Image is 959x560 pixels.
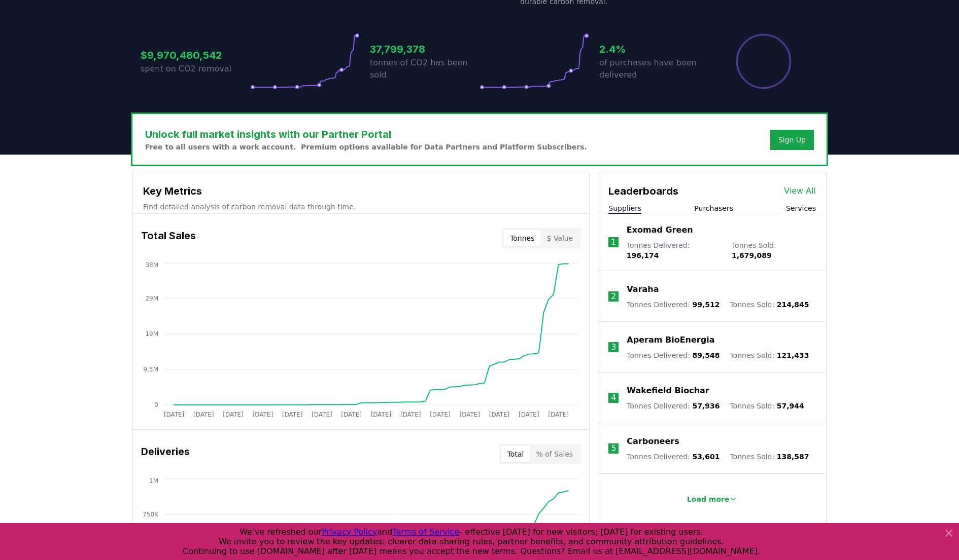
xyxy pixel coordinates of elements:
[777,453,809,461] span: 138,587
[777,301,809,309] span: 214,845
[541,230,579,246] button: $ Value
[627,435,679,447] a: Carboneers
[627,224,693,236] a: Exomad Green
[627,350,720,360] p: Tonnes Delivered :
[627,452,720,462] p: Tonnes Delivered :
[692,351,720,359] span: 89,548
[164,411,185,418] tspan: [DATE]
[370,42,479,57] h3: 37,799,378
[777,402,804,410] span: 57,944
[611,290,616,303] p: 2
[627,334,714,346] a: Aperam BioEnergia
[501,446,530,462] button: Total
[141,48,250,63] h3: $9,970,480,542
[223,411,244,418] tspan: [DATE]
[145,330,158,338] tspan: 19M
[141,63,250,75] p: spent on CO2 removal
[687,494,730,504] p: Load more
[371,411,392,418] tspan: [DATE]
[145,262,158,269] tspan: 38M
[730,350,809,360] p: Tonnes Sold :
[141,444,190,464] h3: Deliveries
[430,411,451,418] tspan: [DATE]
[608,183,678,199] h3: Leaderboards
[312,411,332,418] tspan: [DATE]
[627,251,659,259] span: 196,174
[193,411,214,418] tspan: [DATE]
[145,127,587,142] h3: Unlock full market insights with our Partner Portal
[370,57,479,81] p: tonnes of CO2 has been sold
[599,42,709,57] h3: 2.4%
[341,411,362,418] tspan: [DATE]
[282,411,303,418] tspan: [DATE]
[149,477,158,484] tspan: 1M
[694,203,733,213] button: Purchasers
[627,300,720,310] p: Tonnes Delivered :
[777,351,809,359] span: 121,433
[608,203,641,213] button: Suppliers
[145,142,587,152] p: Free to all users with a work account. Premium options available for Data Partners and Platform S...
[735,33,792,90] div: Percentage of sales delivered
[530,446,579,462] button: % of Sales
[611,392,616,404] p: 4
[784,185,816,197] a: View All
[732,251,772,259] span: 1,679,089
[400,411,421,418] tspan: [DATE]
[253,411,273,418] tspan: [DATE]
[611,341,616,353] p: 3
[154,401,158,408] tspan: 0
[141,228,196,248] h3: Total Sales
[143,202,579,212] p: Find detailed analysis of carbon removal data through time.
[145,295,158,302] tspan: 29M
[519,411,539,418] tspan: [DATE]
[144,366,158,373] tspan: 9.5M
[489,411,510,418] tspan: [DATE]
[143,183,579,199] h3: Key Metrics
[730,300,809,310] p: Tonnes Sold :
[770,130,814,150] button: Sign Up
[778,135,806,145] a: Sign Up
[143,511,159,518] tspan: 750K
[459,411,480,418] tspan: [DATE]
[730,452,809,462] p: Tonnes Sold :
[627,240,722,260] p: Tonnes Delivered :
[504,230,540,246] button: Tonnes
[627,401,720,411] p: Tonnes Delivered :
[599,57,709,81] p: of purchases have been delivered
[627,385,709,397] a: Wakefield Biochar
[611,442,616,455] p: 5
[692,402,720,410] span: 57,936
[786,203,816,213] button: Services
[692,453,720,461] span: 53,601
[627,283,659,295] a: Varaha
[732,240,816,260] p: Tonnes Sold :
[679,489,746,509] button: Load more
[692,301,720,309] span: 99,512
[730,401,804,411] p: Tonnes Sold :
[548,411,569,418] tspan: [DATE]
[611,236,616,248] p: 1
